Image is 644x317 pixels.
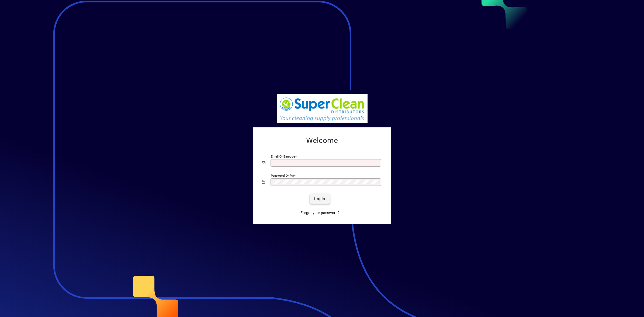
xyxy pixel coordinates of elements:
[310,194,330,204] button: Login
[271,174,294,177] mat-label: Password or Pin
[298,208,342,218] a: Forgot your password?
[300,210,340,216] span: Forgot your password?
[314,196,325,202] span: Login
[271,155,295,158] mat-label: Email or Barcode
[262,136,382,145] h2: Welcome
